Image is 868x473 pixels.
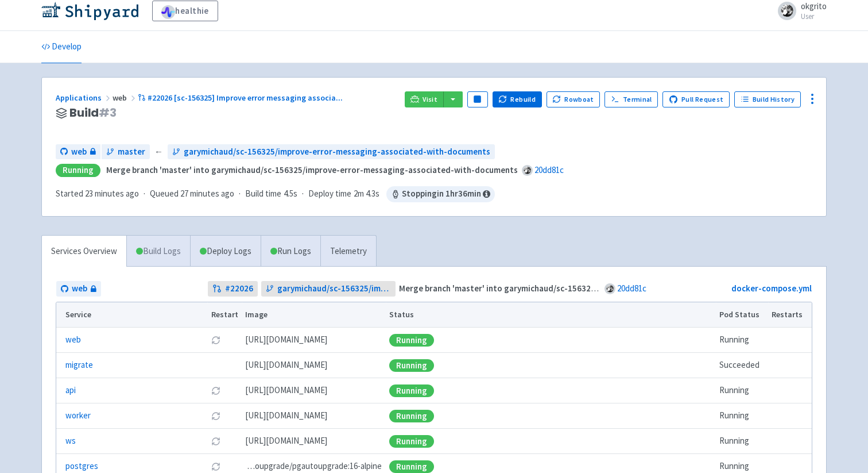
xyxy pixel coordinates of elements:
a: web [56,144,100,160]
td: Running [716,378,768,403]
span: Queued [150,188,234,199]
a: ws [65,434,76,448]
a: Visit [405,91,444,107]
a: Deploy Logs [190,236,261,267]
a: Terminal [604,91,658,107]
button: Restart pod [211,462,220,471]
a: worker [65,409,91,422]
span: [DOMAIN_NAME][URL] [245,359,327,372]
span: #22026 [sc-156325] Improve error messaging associa ... [148,93,343,103]
a: Telemetry [320,236,376,267]
time: 27 minutes ago [180,188,234,199]
div: Running [389,410,434,422]
a: Develop [41,31,82,63]
th: Service [56,302,207,328]
a: #22026 [sc-156325] Improve error messaging associa... [138,93,344,103]
a: Build Logs [127,236,190,267]
button: Restart pod [211,336,220,345]
span: 2m 4.3s [354,187,379,201]
td: Running [716,403,768,429]
span: # 3 [99,105,117,121]
a: Services Overview [42,236,126,267]
a: garymichaud/sc-156325/improve-error-messaging-associated-with-documents [168,144,495,160]
span: Deploy time [308,187,351,201]
button: Pause [467,91,488,107]
time: 23 minutes ago [85,188,139,199]
td: Succeeded [716,353,768,378]
a: postgres [65,460,98,473]
span: Build time [245,187,281,201]
span: [DOMAIN_NAME][URL] [245,333,327,347]
strong: Merge branch 'master' into garymichaud/sc-156325/improve-error-messaging-associated-with-documents [106,164,518,175]
button: Rowboat [547,91,600,107]
span: Visit [423,95,437,104]
a: web [56,281,101,297]
span: [DOMAIN_NAME][URL] [245,384,327,397]
a: docker-compose.yml [731,283,812,294]
a: Pull Request [662,91,730,107]
th: Restart [207,302,242,328]
img: Shipyard logo [41,2,138,20]
span: okgrito [801,1,827,11]
div: Running [389,359,434,372]
span: 4.5s [284,187,297,201]
div: Running [389,435,434,448]
strong: Merge branch 'master' into garymichaud/sc-156325/improve-error-messaging-associated-with-documents [399,283,811,294]
span: garymichaud/sc-156325/improve-error-messaging-associated-with-documents [184,145,490,159]
div: Running [389,334,434,347]
span: master [118,145,145,159]
a: 20dd81c [534,164,564,175]
th: Image [242,302,386,328]
small: User [801,13,827,20]
span: web [72,282,87,295]
a: api [65,384,76,397]
td: Running [716,328,768,353]
a: okgrito User [771,2,827,20]
a: healthie [152,1,218,21]
a: master [102,144,150,160]
td: Running [716,429,768,454]
button: Restart pod [211,412,220,421]
a: web [65,333,81,347]
span: [DOMAIN_NAME][URL] [245,409,327,422]
span: pgautoupgrade/pgautoupgrade:16-alpine [245,460,382,473]
button: Restart pod [211,437,220,446]
a: Applications [56,93,113,103]
th: Restarts [768,302,812,328]
th: Status [386,302,716,328]
button: Restart pod [211,386,220,395]
span: Stopping in 1 hr 36 min [386,186,495,202]
a: Build History [734,91,801,107]
div: Running [56,164,100,177]
div: Running [389,460,434,473]
span: [DOMAIN_NAME][URL] [245,434,327,448]
strong: # 22026 [225,282,253,295]
a: migrate [65,359,93,372]
span: Started [56,188,139,199]
span: web [71,145,87,159]
a: #22026 [208,281,258,297]
a: Run Logs [261,236,320,267]
th: Pod Status [716,302,768,328]
a: garymichaud/sc-156325/improve-error-messaging-associated-with-documents [261,281,396,297]
span: ← [154,145,163,159]
a: 20dd81c [617,283,646,294]
span: Build [69,106,117,120]
span: web [113,93,138,103]
span: garymichaud/sc-156325/improve-error-messaging-associated-with-documents [277,282,392,295]
div: Running [389,384,434,397]
button: Rebuild [493,91,542,107]
div: · · · [56,186,495,202]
